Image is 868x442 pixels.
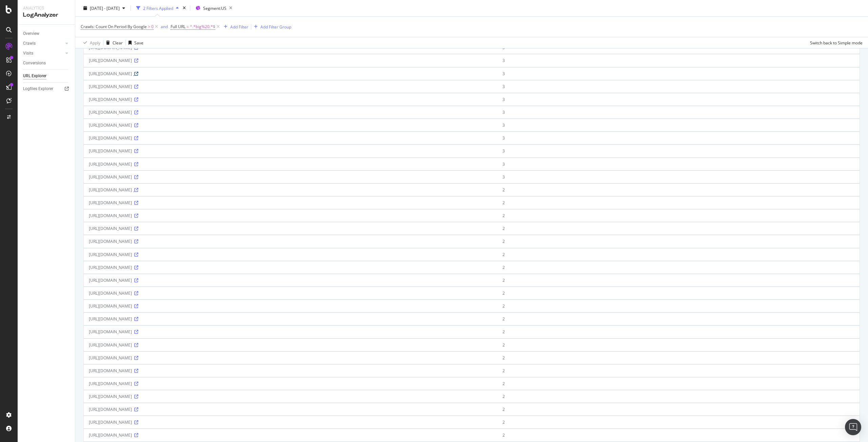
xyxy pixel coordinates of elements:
div: [URL][DOMAIN_NAME] [89,187,492,193]
div: Conversions [23,60,46,67]
td: 2 [497,299,860,312]
div: [URL][DOMAIN_NAME] [89,84,492,89]
div: Save [134,40,143,45]
div: [URL][DOMAIN_NAME] [89,355,492,361]
button: [DATE] - [DATE] [81,3,128,14]
td: 2 [497,248,860,261]
td: 3 [497,93,860,106]
span: > [148,24,150,29]
div: URL Explorer [23,72,46,80]
button: Add Filter [221,23,248,31]
div: [URL][DOMAIN_NAME] [89,71,492,77]
div: Clear [113,40,123,45]
td: 2 [497,274,860,287]
td: 2 [497,390,860,403]
div: [URL][DOMAIN_NAME] [89,174,492,180]
button: Save [126,37,143,48]
td: 2 [497,261,860,274]
div: [URL][DOMAIN_NAME] [89,368,492,374]
button: Apply [81,37,100,48]
div: [URL][DOMAIN_NAME] [89,135,492,141]
span: 0 [151,22,154,31]
div: [URL][DOMAIN_NAME] [89,97,492,102]
td: 2 [497,235,860,248]
button: 2 Filters Applied [134,3,181,14]
div: [URL][DOMAIN_NAME] [89,200,492,206]
div: 2 Filters Applied [143,5,173,11]
td: 3 [497,119,860,131]
td: 2 [497,403,860,416]
div: Open Intercom Messenger [845,419,861,435]
div: Add Filter Group [260,24,291,29]
td: 3 [497,157,860,170]
div: [URL][DOMAIN_NAME] [89,265,492,270]
td: 3 [497,144,860,157]
div: Overview [23,30,39,37]
button: Add Filter Group [251,23,291,31]
div: [URL][DOMAIN_NAME] [89,290,492,296]
td: 3 [497,170,860,183]
div: [URL][DOMAIN_NAME] [89,122,492,128]
a: Overview [23,30,70,37]
div: [URL][DOMAIN_NAME] [89,303,492,309]
td: 3 [497,131,860,144]
span: [DATE] - [DATE] [90,5,120,11]
td: 2 [497,377,860,390]
span: Full URL [171,24,185,29]
div: Apply [90,40,100,45]
a: URL Explorer [23,72,70,80]
span: Segment: US [203,5,226,11]
div: Visits [23,50,33,57]
div: [URL][DOMAIN_NAME] [89,161,492,167]
div: [URL][DOMAIN_NAME] [89,316,492,322]
div: [URL][DOMAIN_NAME] [89,381,492,386]
div: [URL][DOMAIN_NAME] [89,406,492,412]
td: 2 [497,312,860,325]
td: 2 [497,183,860,196]
td: 2 [497,325,860,338]
a: Crawls [23,40,63,47]
div: [URL][DOMAIN_NAME] [89,238,492,244]
div: [URL][DOMAIN_NAME] [89,58,492,63]
td: 2 [497,222,860,235]
div: Logfiles Explorer [23,85,53,92]
td: 3 [497,80,860,93]
td: 3 [497,54,860,67]
div: and [161,24,168,29]
td: 2 [497,196,860,209]
div: [URL][DOMAIN_NAME] [89,394,492,399]
td: 2 [497,338,860,351]
td: 2 [497,428,860,441]
div: [URL][DOMAIN_NAME] [89,213,492,218]
div: [URL][DOMAIN_NAME] [89,148,492,154]
div: [URL][DOMAIN_NAME] [89,419,492,425]
div: times [181,5,187,12]
span: Crawls: Count On Period By Google [81,24,147,29]
a: Visits [23,50,63,57]
td: 3 [497,67,860,80]
span: = [186,24,189,29]
button: Clear [103,37,123,48]
td: 2 [497,287,860,299]
div: [URL][DOMAIN_NAME] [89,432,492,438]
button: Segment:US [193,3,235,14]
div: [URL][DOMAIN_NAME] [89,277,492,283]
div: [URL][DOMAIN_NAME] [89,226,492,231]
button: and [161,23,168,30]
div: [URL][DOMAIN_NAME] [89,252,492,257]
div: Switch back to Simple mode [810,40,863,45]
div: [URL][DOMAIN_NAME] [89,329,492,335]
div: [URL][DOMAIN_NAME] [89,109,492,115]
div: LogAnalyzer [23,11,70,19]
a: Conversions [23,60,70,67]
div: Analytics [23,5,70,11]
td: 2 [497,351,860,364]
a: Logfiles Explorer [23,85,70,92]
div: Crawls [23,40,36,47]
div: Add Filter [230,24,248,29]
div: [URL][DOMAIN_NAME] [89,342,492,348]
button: Switch back to Simple mode [807,37,863,48]
td: 2 [497,416,860,428]
td: 3 [497,106,860,119]
span: ^.*big%20.*$ [190,22,215,31]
